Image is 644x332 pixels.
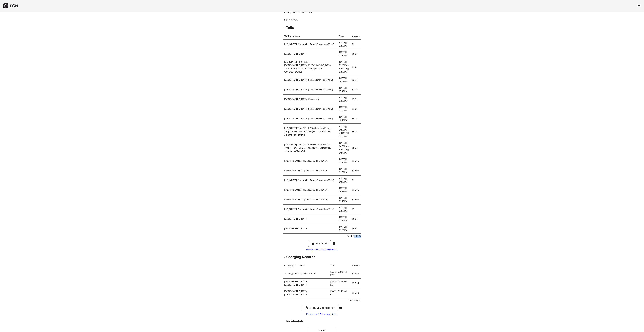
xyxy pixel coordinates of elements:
[351,205,361,214] td: $9
[283,176,337,185] td: [US_STATE], Congestion Zone (Congestion Zone)
[283,18,286,22] span: keyboard_arrow_right
[283,124,337,140] td: [US_STATE] Tpke (10 - I-287/Metuchen/Edison Twsp) -> [US_STATE] Tpke (16W - Sprtsplx/NJ 3/Secaucu...
[351,95,361,104] td: $2.17
[337,75,351,85] td: [DATE] | 05:06PM
[283,288,329,298] td: [GEOGRAPHIC_DATA], [GEOGRAPHIC_DATA]
[283,140,337,156] td: [US_STATE] Tpke (10 - I-287/Metuchen/Edison Twsp) -> [US_STATE] Tpke (16W - Sprtsplx/NJ 3/Secaucu...
[337,114,351,124] td: [DATE] | 12:18PM
[351,40,361,49] td: $9
[332,242,336,245] span: info
[351,288,361,298] td: $15.53
[351,49,361,59] td: $6.94
[351,104,361,114] td: $1.09
[283,269,329,279] td: Avenel, [GEOGRAPHIC_DATA]
[283,263,329,269] th: Charging Plaza Name
[339,306,342,310] span: info
[283,49,337,59] td: [GEOGRAPHIC_DATA]
[348,299,361,302] p: Total: $52.72
[351,33,361,40] th: Amount
[329,288,351,298] td: [DATE] 08:45AM EDT
[351,124,361,140] td: $9.36
[283,156,337,166] td: Lincoln Tunnel (LT : [GEOGRAPHIC_DATA])
[308,240,331,247] button: Modify Tolls
[283,10,286,14] span: keyboard_arrow_right
[283,214,337,224] td: [GEOGRAPHIC_DATA]
[286,10,312,14] h2: Trip Information
[337,95,351,104] td: [DATE] | 06:09PM
[283,205,337,214] td: [US_STATE], Congestion Zone (Congestion Zone)
[337,124,351,140] td: [DATE] | 04:09PM -> [DATE] | 04:41PM
[283,59,337,75] td: [US_STATE] Tpke (16E - [GEOGRAPHIC_DATA]/[GEOGRAPHIC_DATA] 3/Secaucus) -> [US_STATE] Tpke (12 - C...
[337,85,351,95] td: [DATE] | 05:47PM
[351,269,361,279] td: $14.65
[337,214,351,224] td: [DATE] | 06:23PM
[637,4,641,7] span: menu
[337,140,351,156] td: [DATE] | 04:09PM -> [DATE] | 04:41PM
[283,104,337,114] td: [GEOGRAPHIC_DATA] ([GEOGRAPHIC_DATA])
[337,205,351,214] td: [DATE] | 05:22PM
[337,166,351,176] td: [DATE] | 04:52PM
[337,33,351,40] th: Time
[283,224,337,234] td: [GEOGRAPHIC_DATA]
[283,114,337,124] td: [GEOGRAPHIC_DATA] ([GEOGRAPHIC_DATA])
[286,255,315,259] h2: Charging Records
[306,249,338,251] a: Missing items? Follow these steps...
[351,185,361,195] td: $16.05
[351,114,361,124] td: $0.76
[283,320,286,323] span: keyboard_arrow_right
[337,49,351,59] td: [DATE] | 02:37PM
[283,75,337,85] td: [GEOGRAPHIC_DATA] ([GEOGRAPHIC_DATA])
[305,306,308,310] span: lock
[283,279,329,288] td: [GEOGRAPHIC_DATA], [GEOGRAPHIC_DATA]
[351,176,361,185] td: $9
[283,85,337,95] td: [GEOGRAPHIC_DATA] ([GEOGRAPHIC_DATA])
[286,319,304,324] h2: Incidentals
[337,104,351,114] td: [DATE] | 12:09PM
[283,195,337,205] td: Lincoln Tunnel (LT : [GEOGRAPHIC_DATA])
[283,26,286,29] span: keyboard_arrow_down
[329,269,351,279] td: [DATE] 03:45PM EDT
[286,18,298,22] h2: Photos
[283,166,337,176] td: Lincoln Tunnel (LT : [GEOGRAPHIC_DATA])
[329,263,351,269] th: Time
[351,75,361,85] td: $2.17
[283,255,286,259] span: keyboard_arrow_down
[351,59,361,75] td: $7.05
[337,195,351,205] td: [DATE] | 05:16PM
[283,33,337,40] th: Toll Plaza Name
[347,235,361,238] p: Total: $145.07
[337,40,351,49] td: [DATE] | 02:35PM
[337,156,351,166] td: [DATE] | 04:51PM
[306,313,338,315] a: Missing items? Follow these steps...
[351,279,361,288] td: $22.54
[329,279,351,288] td: [DATE] 12:38PM EDT
[286,25,294,30] h2: Tolls
[351,263,361,269] th: Amount
[283,40,337,49] td: [US_STATE], Congestion Zone (Congestion Zone)
[351,224,361,234] td: $6.94
[337,176,351,185] td: [DATE] | 04:58PM
[351,166,361,176] td: $16.05
[351,156,361,166] td: $16.05
[337,224,351,234] td: [DATE] | 06:23PM
[337,185,351,195] td: [DATE] | 05:16PM
[351,140,361,156] td: $9.36
[337,59,351,75] td: [DATE] | 03:09PM -> [DATE] | 03:29PM
[351,214,361,224] td: $6.94
[283,185,337,195] td: Lincoln Tunnel (LT : [GEOGRAPHIC_DATA])
[302,305,338,311] button: Modify Charging Records
[312,242,315,245] span: lock
[283,95,337,104] td: [GEOGRAPHIC_DATA] (Barnegat)
[351,85,361,95] td: $1.09
[351,195,361,205] td: $16.05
